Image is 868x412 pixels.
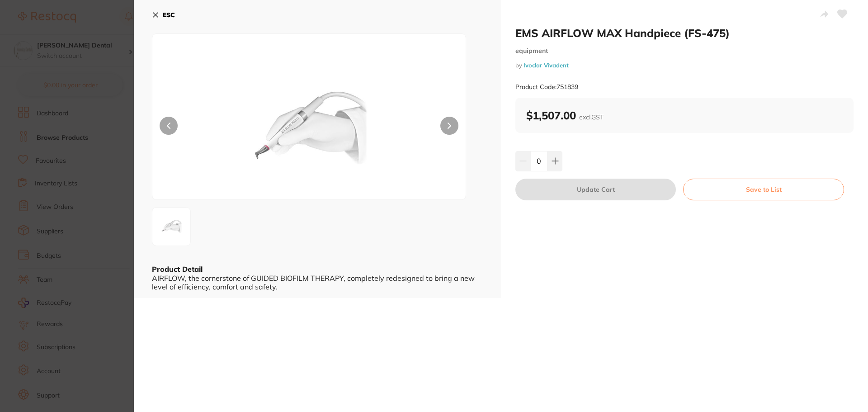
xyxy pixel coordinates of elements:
img: WTNZbUZp [215,57,403,199]
div: AIRFLOW, the cornerstone of GUIDED BIOFILM THERAPY, completely redesigned to bring a new level of... [152,274,483,291]
b: ESC [163,11,175,19]
small: equipment [515,47,854,55]
a: Ivoclar Vivadent [524,62,569,69]
img: WTNZbUZp [155,210,188,243]
button: ESC [152,7,175,23]
span: excl. GST [579,113,604,121]
small: Product Code: 751839 [515,83,578,91]
h2: EMS AIRFLOW MAX Handpiece (FS-475) [515,26,854,40]
b: Product Detail [152,265,203,274]
small: by [515,62,854,69]
b: $1,507.00 [526,109,604,122]
button: Update Cart [515,179,676,200]
button: Save to List [683,179,844,200]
